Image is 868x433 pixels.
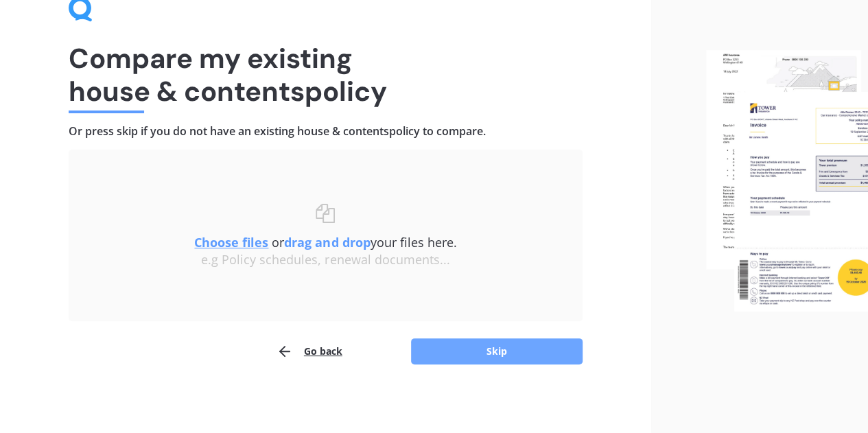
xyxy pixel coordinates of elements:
[194,234,456,250] span: or your files here.
[69,42,583,108] h1: Compare my existing house & contents policy
[706,50,868,312] img: files.webp
[69,124,583,139] h4: Or press skip if you do not have an existing house & contents policy to compare.
[411,338,583,364] button: Skip
[284,234,370,250] b: drag and drop
[277,338,342,365] button: Go back
[194,234,268,250] u: Choose files
[96,253,555,268] div: e.g Policy schedules, renewal documents...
